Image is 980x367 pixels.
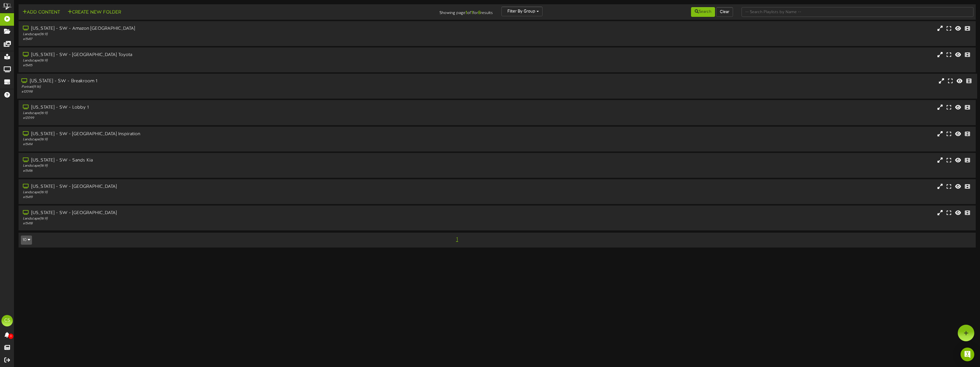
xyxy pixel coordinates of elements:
[471,10,473,15] strong: 1
[23,32,413,37] div: Landscape ( 16:9 )
[21,9,62,16] button: Add Content
[23,210,413,216] div: [US_STATE] - SW - [GEOGRAPHIC_DATA]
[23,216,413,221] div: Landscape ( 16:9 )
[23,116,413,121] div: # 12099
[465,10,467,15] strong: 1
[23,104,413,111] div: [US_STATE] - SW - Lobby 1
[501,7,543,16] button: Filter By Group
[23,221,413,226] div: # 15418
[337,7,497,16] div: Showing page of for results
[1,315,13,326] div: CS
[21,78,413,85] div: [US_STATE] - SW - Breakroom 1
[961,348,974,361] div: Open Intercom Messenger
[23,131,413,137] div: [US_STATE] - SW - [GEOGRAPHIC_DATA] Inspiration
[23,25,413,32] div: [US_STATE] - SW - Amazon [GEOGRAPHIC_DATA]
[23,111,413,116] div: Landscape ( 16:9 )
[23,137,413,142] div: Landscape ( 16:9 )
[23,142,413,147] div: # 15414
[23,183,413,190] div: [US_STATE] - SW - [GEOGRAPHIC_DATA]
[23,169,413,173] div: # 15416
[23,52,413,58] div: [US_STATE] - SW - [GEOGRAPHIC_DATA] Toyota
[21,85,413,89] div: Portrait ( 9:16 )
[23,58,413,63] div: Landscape ( 16:9 )
[716,7,733,17] button: Clear
[742,7,973,17] input: -- Search Playlists by Name --
[23,195,413,200] div: # 15419
[8,334,13,339] span: 0
[23,190,413,195] div: Landscape ( 16:9 )
[23,157,413,164] div: [US_STATE] - SW - Sands Kia
[691,7,715,17] button: Search
[23,37,413,42] div: # 15417
[23,63,413,68] div: # 15415
[455,236,459,243] span: 1
[21,236,32,245] button: 10
[478,10,481,15] strong: 8
[23,163,413,168] div: Landscape ( 16:9 )
[21,89,413,94] div: # 12098
[66,9,123,16] button: Create New Folder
